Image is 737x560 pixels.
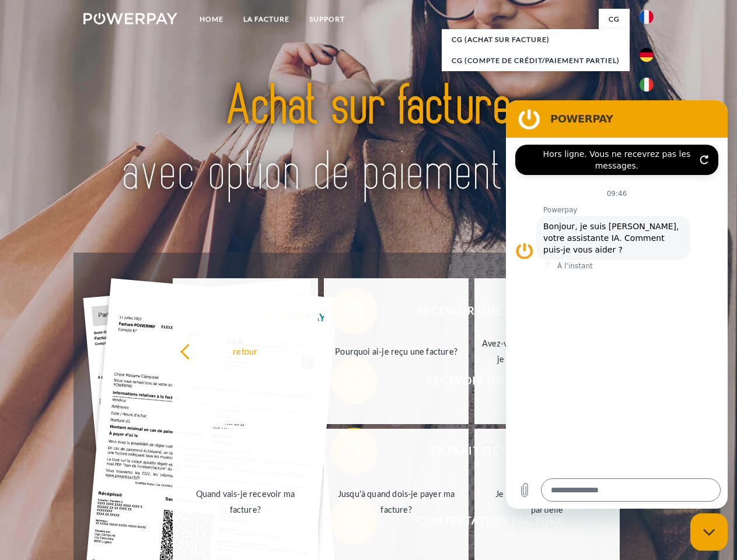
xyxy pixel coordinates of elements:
img: logo-powerpay-white.svg [83,13,177,24]
a: CG (Compte de crédit/paiement partiel) [442,50,630,71]
iframe: Fenêtre de messagerie [506,100,728,509]
a: Support [299,9,355,30]
div: retour [180,343,311,359]
iframe: Bouton de lancement de la fenêtre de messagerie, conversation en cours [690,513,728,551]
a: LA FACTURE [233,9,299,30]
a: Avez-vous reçu mes paiements, ai-je encore un solde ouvert? [474,278,620,424]
div: Quand vais-je recevoir ma facture? [180,486,311,517]
div: Pourquoi ai-je reçu une facture? [331,343,462,359]
a: CG [599,9,630,30]
img: it [640,78,654,92]
img: fr [640,10,654,24]
a: Home [190,9,233,30]
img: title-powerpay_fr.svg [111,56,626,223]
div: Jusqu'à quand dois-je payer ma facture? [331,486,462,517]
a: CG (achat sur facture) [442,29,630,50]
img: de [640,48,654,62]
div: Je n'ai reçu qu'une livraison partielle [481,486,613,517]
div: Avez-vous reçu mes paiements, ai-je encore un solde ouvert? [481,335,613,367]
